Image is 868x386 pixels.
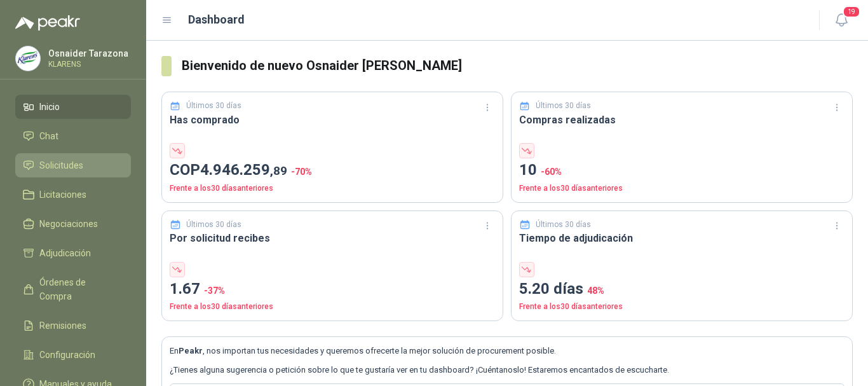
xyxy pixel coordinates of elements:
[39,100,60,114] span: Inicio
[186,100,241,112] p: Últimos 30 días
[179,346,203,355] b: Peakr
[15,153,131,177] a: Solicitudes
[519,301,844,313] p: Frente a los 30 días anteriores
[170,364,844,376] p: ¿Tienes alguna sugerencia o petición sobre lo que te gustaría ver en tu dashboard? ¡Cuéntanoslo! ...
[170,158,495,183] p: COP
[39,158,83,172] span: Solicitudes
[843,6,860,18] span: 19
[39,217,98,231] span: Negociaciones
[15,241,131,265] a: Adjudicación
[830,9,853,32] button: 19
[519,183,844,195] p: Frente a los 30 días anteriores
[170,345,844,357] p: En , nos importan tus necesidades y queremos ofrecerte la mejor solución de procurement posible.
[536,100,591,112] p: Últimos 30 días
[519,277,844,301] p: 5.20 días
[170,183,495,195] p: Frente a los 30 días anteriores
[39,275,119,303] span: Órdenes de Compra
[170,112,495,128] h3: Has comprado
[291,167,312,177] span: -70 %
[39,246,91,260] span: Adjudicación
[48,49,128,58] p: Osnaider Tarazona
[200,161,287,179] span: 4.946.259
[15,15,80,31] img: Logo peakr
[270,163,287,178] span: ,89
[186,219,241,231] p: Últimos 30 días
[541,167,562,177] span: -60 %
[39,129,58,143] span: Chat
[15,212,131,236] a: Negociaciones
[15,124,131,148] a: Chat
[15,183,131,207] a: Licitaciones
[39,188,86,202] span: Licitaciones
[170,301,495,313] p: Frente a los 30 días anteriores
[204,286,225,296] span: -37 %
[15,343,131,367] a: Configuración
[182,56,853,76] h3: Bienvenido de nuevo Osnaider [PERSON_NAME]
[15,95,131,119] a: Inicio
[519,112,844,128] h3: Compras realizadas
[15,270,131,308] a: Órdenes de Compra
[16,46,40,71] img: Company Logo
[170,277,495,301] p: 1.67
[48,60,128,68] p: KLARENS
[170,230,495,246] h3: Por solicitud recibes
[519,158,844,183] p: 10
[587,286,604,296] span: 48 %
[536,219,591,231] p: Últimos 30 días
[39,348,95,362] span: Configuración
[519,230,844,246] h3: Tiempo de adjudicación
[188,11,245,29] h1: Dashboard
[39,319,86,333] span: Remisiones
[15,314,131,338] a: Remisiones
